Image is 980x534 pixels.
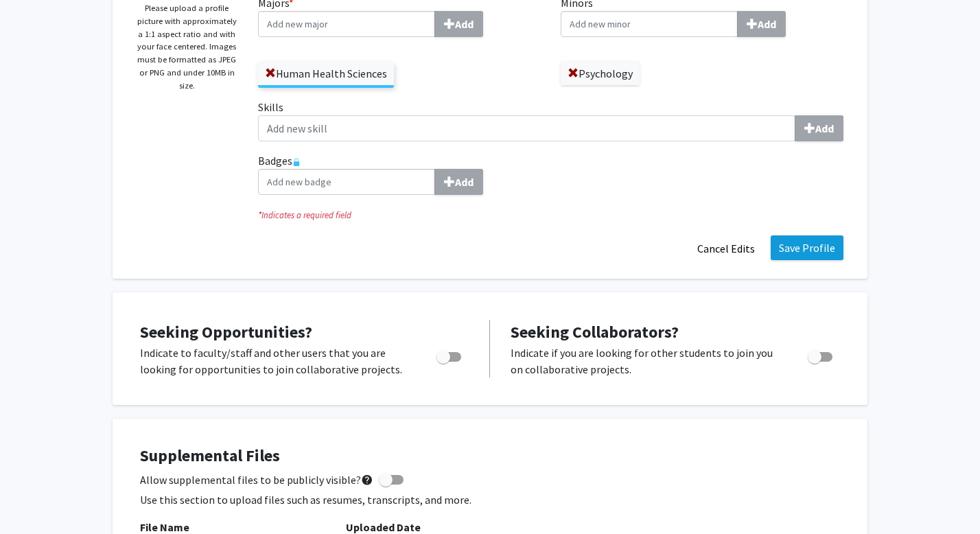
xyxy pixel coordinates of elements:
[258,11,435,37] input: Majors*Add
[258,152,843,195] label: Badges
[140,520,189,534] b: File Name
[258,62,394,85] label: Human Health Sciences
[434,169,483,195] button: Badges
[140,446,840,466] h4: Supplemental Files
[140,321,312,343] span: Seeking Opportunities?
[771,235,843,260] button: Save Profile
[258,209,843,222] i: Indicates a required field
[455,175,474,189] b: Add
[140,491,840,508] p: Use this section to upload files such as resumes, transcripts, and more.
[140,345,410,378] p: Indicate to faculty/staff and other users that you are looking for opportunities to join collabor...
[140,472,373,488] span: Allow supplemental files to be publicly visible?
[511,321,679,343] span: Seeking Collaborators?
[10,472,58,524] iframe: Chat
[137,2,237,92] p: Please upload a profile picture with approximately a 1:1 aspect ratio and with your face centered...
[758,17,776,31] b: Add
[561,62,640,85] label: Psychology
[561,11,738,37] input: MinorsAdd
[511,345,782,378] p: Indicate if you are looking for other students to join you on collaborative projects.
[258,169,435,195] input: BadgesAdd
[455,17,474,31] b: Add
[346,520,421,534] b: Uploaded Date
[361,472,373,488] mat-icon: help
[434,11,483,37] button: Majors*
[802,345,840,365] div: Toggle
[258,115,795,141] input: SkillsAdd
[431,345,469,365] div: Toggle
[737,11,786,37] button: Minors
[795,115,843,141] button: Skills
[258,99,843,141] label: Skills
[815,121,834,135] b: Add
[688,235,764,262] button: Cancel Edits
